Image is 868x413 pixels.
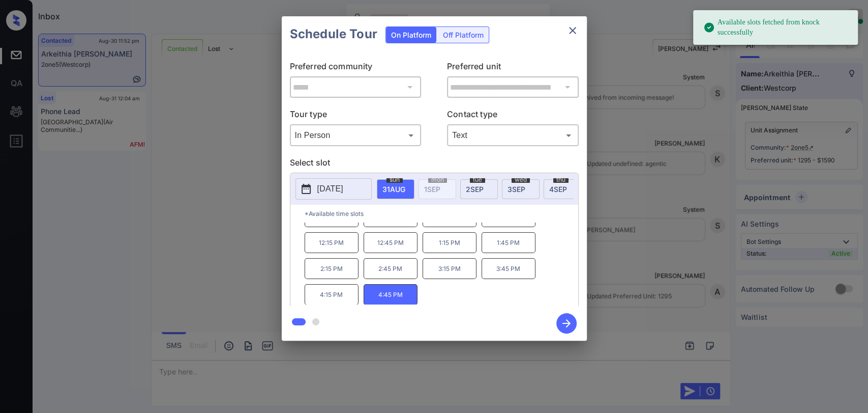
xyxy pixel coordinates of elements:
span: 31 AUG [382,185,405,194]
div: date-select [460,179,498,199]
div: On Platform [386,27,436,43]
p: 12:45 PM [364,232,417,253]
p: 1:15 PM [423,232,476,253]
div: date-select [502,179,540,199]
p: Tour type [290,108,422,124]
span: sun [386,177,403,183]
div: date-select [544,179,581,199]
p: 4:45 PM [364,284,417,305]
p: 12:15 PM [305,232,358,253]
p: 2:45 PM [364,258,417,279]
p: 4:15 PM [305,284,358,305]
span: 4 SEP [549,185,567,194]
p: Preferred unit [447,60,579,76]
p: 3:15 PM [423,258,476,279]
div: Text [450,127,576,144]
button: close [562,20,583,41]
span: thu [553,177,568,183]
span: 3 SEP [507,185,525,194]
span: wed [512,177,530,183]
button: btn-next [550,310,583,337]
div: In Person [292,127,419,144]
p: [DATE] [317,183,343,195]
p: *Available time slots [305,205,578,223]
p: Select slot [290,156,579,173]
p: 2:15 PM [305,258,358,279]
p: 1:45 PM [482,232,535,253]
div: Off Platform [438,27,489,43]
p: 3:45 PM [482,258,535,279]
button: [DATE] [295,178,372,200]
span: 2 SEP [466,185,484,194]
div: Available slots fetched from knock successfully [703,13,850,42]
div: date-select [377,179,414,199]
p: Contact type [447,108,579,124]
span: tue [470,177,485,183]
h2: Schedule Tour [282,16,385,52]
p: Preferred community [290,60,422,76]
